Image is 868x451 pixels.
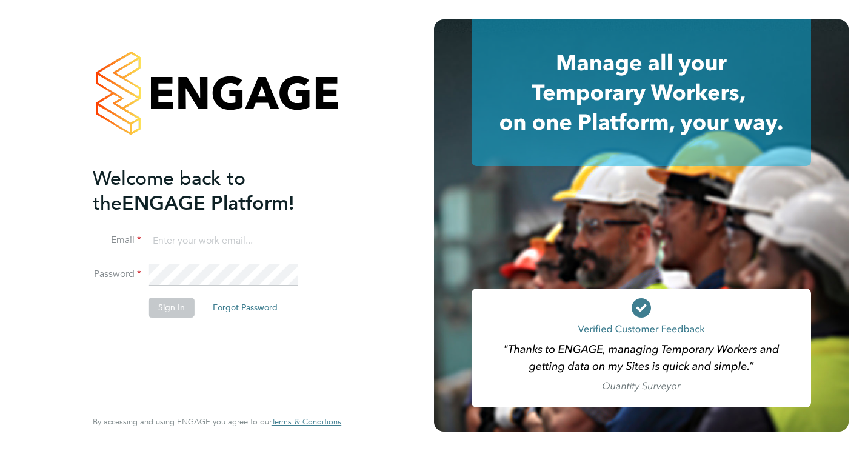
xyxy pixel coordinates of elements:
[272,417,341,427] a: Terms & Conditions
[149,230,298,252] input: Enter your work email...
[149,298,195,317] button: Sign In
[93,268,141,281] label: Password
[93,166,329,216] h2: ENGAGE Platform!
[93,167,245,215] span: Welcome back to the
[93,416,341,427] span: By accessing and using ENGAGE you agree to our
[93,234,141,247] label: Email
[203,298,287,317] button: Forgot Password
